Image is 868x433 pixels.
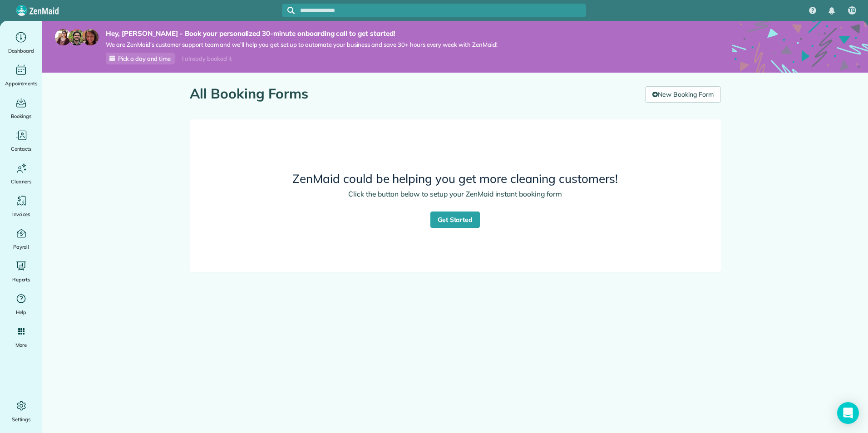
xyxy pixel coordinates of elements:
a: Bookings [4,95,39,121]
a: Dashboard [4,30,39,55]
a: Get Started [430,212,480,228]
span: Payroll [13,242,30,251]
img: maria-72a9807cf96188c08ef61303f053569d2e2a8a1cde33d635c8a3ac13582a053d.jpg [55,29,71,45]
a: Appointments [4,63,39,88]
a: Payroll [4,226,39,251]
a: Invoices [4,193,39,219]
span: Pick a day and time [118,55,171,62]
a: Pick a day and time [106,53,175,64]
div: Open Intercom Messenger [837,402,859,424]
button: Focus search [282,7,295,14]
strong: Hey, [PERSON_NAME] - Book your personalized 30-minute onboarding call to get started! [106,29,498,38]
a: Settings [4,399,39,424]
img: jorge-587dff0eeaa6aab1f244e6dc62b8924c3b6ad411094392a53c71c6c4a576187d.jpg [69,29,85,45]
span: Dashboard [8,46,34,55]
a: Help [4,291,39,317]
span: Invoices [12,210,30,219]
span: Bookings [11,112,32,121]
span: Settings [12,415,31,424]
div: I already booked it [177,53,237,64]
a: Cleaners [4,161,39,186]
span: We are ZenMaid’s customer support team and we’ll help you get set up to automate your business an... [106,41,498,49]
svg: Focus search [287,7,295,14]
span: Appointments [5,79,38,88]
span: TB [849,7,855,14]
h4: Click the button below to setup your ZenMaid instant booking form [241,190,670,198]
h3: ZenMaid could be helping you get more cleaning customers! [241,172,670,186]
span: Cleaners [11,177,31,186]
a: Contacts [4,128,39,153]
span: Contacts [11,144,31,153]
span: Reports [12,275,30,284]
div: Notifications [822,1,841,21]
span: Help [16,308,27,317]
img: michelle-19f622bdf1676172e81f8f8fba1fb50e276960ebfe0243fe18214015130c80e4.jpg [82,29,99,45]
span: More [15,340,27,349]
a: New Booking Form [645,86,720,103]
a: Reports [4,259,39,284]
h1: All Booking Forms [190,86,639,101]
